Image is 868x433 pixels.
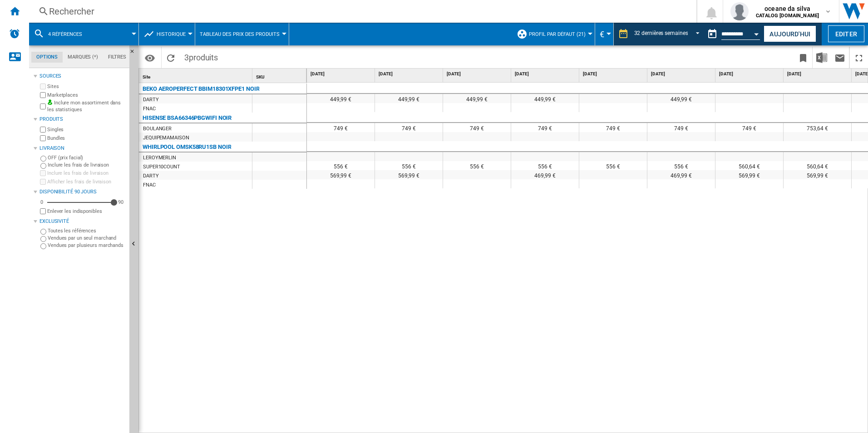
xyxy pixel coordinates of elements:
div: BEKO AEROPERFECT BBIM18301XFPE1 NOIR [143,84,259,94]
div: Sort None [254,69,306,83]
input: Vendues par un seul marchand [40,236,46,242]
div: Site Sort None [141,69,252,83]
div: 753,64 € [784,123,851,132]
div: [DATE] [581,69,647,80]
label: Vendues par un seul marchand [48,235,126,241]
button: Historique [157,23,190,45]
div: Ce rapport est basé sur une date antérieure à celle d'aujourd'hui. [703,23,762,45]
div: [DATE] [377,69,443,80]
div: Livraison [39,145,126,152]
b: CATALOG [DOMAIN_NAME] [756,13,819,19]
div: Profil par défaut (21) [517,23,590,45]
img: excel-24x24.png [816,52,827,63]
div: Rechercher [49,5,673,18]
input: Marketplaces [40,92,46,98]
div: LEROYMERLIN [143,153,176,162]
span: oceane da silva [756,4,819,13]
span: [DATE] [651,71,713,77]
div: 449,99 € [511,94,579,103]
input: Vendues par plusieurs marchands [40,243,46,249]
div: 449,99 € [307,94,375,103]
div: [DATE] [717,69,783,80]
div: [DATE] [785,69,851,80]
div: 569,99 € [307,170,375,179]
span: produits [189,53,218,62]
span: Tableau des prix des produits [200,31,280,37]
button: Plein écran [850,47,868,68]
button: 4 références [48,23,91,45]
div: FNAC [143,104,156,113]
div: DARTY [143,172,159,181]
div: 4 références [34,23,134,45]
span: [DATE] [583,71,645,77]
img: profile.jpg [730,2,749,20]
div: 556 € [443,161,511,170]
label: Vendues par plusieurs marchands [48,242,126,249]
button: € [600,23,609,45]
input: Singles [40,127,46,133]
label: Inclure les frais de livraison [48,162,126,168]
div: Produits [39,116,126,123]
label: OFF (prix facial) [48,154,126,161]
button: Masquer [129,45,140,62]
input: Inclure les frais de livraison [40,163,46,169]
div: 556 € [375,161,443,170]
div: HISENSE BSA66346PBGWIFI NOIR [143,113,232,123]
div: 556 € [511,161,579,170]
md-tab-item: Filtres [103,52,131,63]
button: Profil par défaut (21) [529,23,590,45]
div: 449,99 € [647,94,715,103]
span: [DATE] [515,71,577,77]
button: Tableau des prix des produits [200,23,284,45]
label: Sites [47,83,126,90]
img: mysite-bg-18x18.png [47,99,53,105]
button: md-calendar [703,25,721,43]
div: Disponibilité 90 Jours [39,188,126,196]
div: WHIRLPOOL OMSK58RU1SB NOIR [143,142,231,153]
div: 556 € [647,161,715,170]
div: 469,99 € [511,170,579,179]
div: 569,99 € [375,170,443,179]
input: Toutes les références [40,229,46,235]
label: Enlever les indisponibles [47,208,126,215]
div: 749 € [375,123,443,132]
div: SKU Sort None [254,69,306,83]
img: alerts-logo.svg [9,28,20,39]
label: Marketplaces [47,92,126,98]
div: 32 dernières semaines [634,30,688,36]
div: [DATE] [649,69,715,80]
label: Afficher les frais de livraison [47,178,126,185]
div: 556 € [579,161,647,170]
span: Site [143,74,150,79]
label: Inclure mon assortiment dans les statistiques [47,99,126,113]
div: 449,99 € [375,94,443,103]
div: BOULANGER [143,124,172,133]
div: 560,64 € [715,161,783,170]
div: SUPER10COUNT [143,162,180,172]
div: 469,99 € [647,170,715,179]
button: Options [141,49,159,66]
div: 749 € [715,123,783,132]
input: Inclure les frais de livraison [40,170,46,176]
div: 749 € [647,123,715,132]
div: Historique [143,23,190,45]
div: 749 € [307,123,375,132]
button: Recharger [162,47,180,68]
span: [DATE] [447,71,509,77]
div: 569,99 € [715,170,783,179]
div: 556 € [307,161,375,170]
div: Sources [39,73,126,80]
span: € [600,30,604,39]
button: Télécharger au format Excel [813,47,831,68]
div: 560,64 € [784,161,851,170]
div: [DATE] [309,69,375,80]
span: SKU [256,74,265,79]
button: Editer [828,25,864,42]
input: Afficher les frais de livraison [40,208,46,214]
span: [DATE] [787,71,849,77]
input: OFF (prix facial) [40,156,46,162]
label: Toutes les références [48,227,126,234]
div: 90 [116,199,126,206]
